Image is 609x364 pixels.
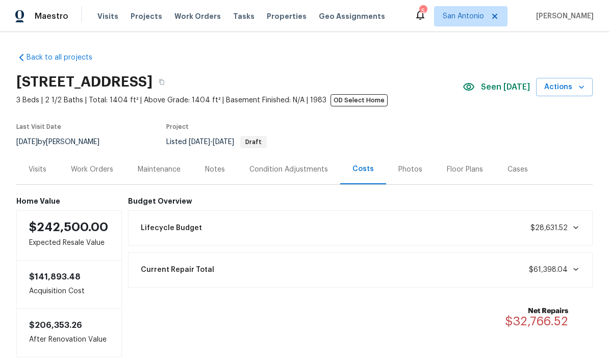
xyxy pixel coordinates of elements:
span: Visits [97,11,118,21]
span: Lifecycle Budget [141,223,202,233]
div: Costs [352,164,374,174]
span: [PERSON_NAME] [532,11,594,21]
h6: Home Value [16,197,122,205]
span: Actions [544,81,585,94]
span: Listed [166,138,267,146]
span: San Antonio [443,11,484,21]
div: Acquisition Cost [16,261,122,309]
div: Floor Plans [447,164,483,175]
div: Expected Resale Value [16,210,122,261]
span: Draft [241,139,266,145]
span: 3 Beds | 2 1/2 Baths | Total: 1404 ft² | Above Grade: 1404 ft² | Basement Finished: N/A | 1983 [16,95,463,105]
span: Current Repair Total [141,265,214,275]
button: Copy Address [153,73,171,91]
span: $28,631.52 [530,225,568,232]
span: [DATE] [213,138,234,146]
div: by [PERSON_NAME] [16,136,112,148]
div: After Renovation Value [16,309,122,357]
div: Maintenance [138,164,181,175]
span: Properties [267,11,307,21]
span: $206,353.26 [29,321,82,329]
div: Photos [398,164,422,175]
h2: [STREET_ADDRESS] [16,77,153,87]
span: Tasks [233,13,255,20]
span: Project [166,124,189,130]
b: Net Repairs [505,306,568,316]
span: Last Visit Date [16,124,61,130]
span: $61,398.04 [529,266,568,273]
div: Condition Adjustments [249,164,328,175]
span: Geo Assignments [319,11,385,21]
span: [DATE] [16,138,38,146]
div: Visits [29,164,46,175]
a: Back to all projects [16,52,114,63]
div: Notes [205,164,225,175]
span: $32,766.52 [505,315,568,327]
div: 5 [419,6,426,16]
div: Cases [508,164,528,175]
span: Projects [131,11,162,21]
button: Actions [536,78,593,97]
span: - [189,138,234,146]
span: Seen [DATE] [481,82,530,92]
span: Work Orders [174,11,221,21]
span: $242,500.00 [29,221,108,233]
div: Work Orders [71,164,113,175]
span: Maestro [35,11,68,21]
span: $141,893.48 [29,273,81,281]
h6: Budget Overview [128,197,593,205]
span: [DATE] [189,138,210,146]
span: OD Select Home [331,94,388,106]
